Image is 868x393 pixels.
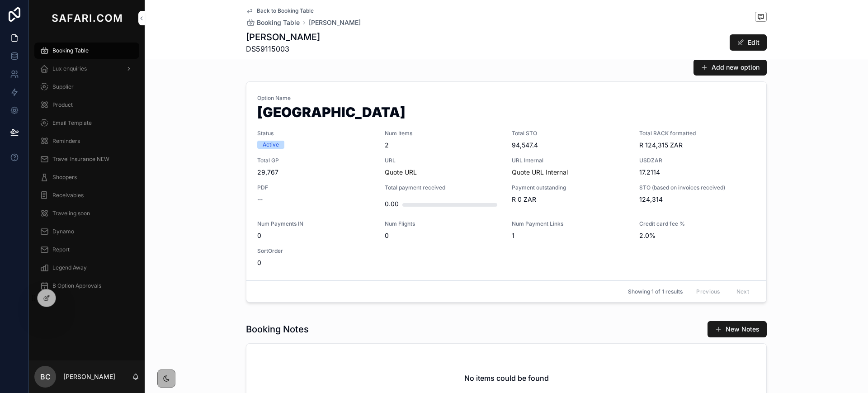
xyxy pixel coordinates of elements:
span: URL [385,157,501,164]
span: Email Template [52,119,92,127]
span: Num Payment Links [512,220,628,227]
span: SortOrder [257,247,374,255]
span: Travel Insurance NEW [52,156,109,163]
img: App logo [50,11,124,25]
a: Legend Away [34,260,139,276]
span: Reminders [52,137,80,145]
span: Status [257,130,374,137]
h1: [GEOGRAPHIC_DATA] [257,105,755,123]
a: Quote URL [385,168,417,176]
span: Total RACK formatted [639,130,756,137]
a: Product [34,97,139,113]
a: Back to Booking Table [246,7,314,14]
span: Total GP [257,157,374,164]
span: URL Internal [512,157,628,164]
button: New Notes [708,321,767,337]
span: Num Flights [385,220,501,227]
span: Report [52,246,70,253]
span: Payment outstanding [512,184,628,191]
span: Booking Table [257,18,300,27]
span: DS59115003 [246,43,320,54]
span: 1 [512,231,628,240]
span: PDF [257,184,374,191]
span: Option Name [257,95,755,102]
span: 17.2114 [639,168,756,177]
button: Edit [730,34,767,51]
a: Travel Insurance NEW [34,151,139,167]
span: 2 [385,141,501,150]
span: Num Payments IN [257,220,374,227]
div: 0.00 [385,195,399,213]
span: -- [257,195,263,204]
a: Shoppers [34,169,139,185]
div: Active [263,141,279,149]
button: Add new option [693,59,767,76]
a: Lux enquiries [34,61,139,77]
span: Credit card fee % [639,220,756,227]
span: Shoppers [52,174,77,181]
span: 29,767 [257,168,374,177]
a: Traveling soon [34,205,139,222]
span: Total payment received [385,184,501,191]
span: Traveling soon [52,210,90,217]
span: 0 [385,231,501,240]
a: Quote URL Internal [512,168,568,176]
h1: [PERSON_NAME] [246,31,320,43]
span: 124,314 [639,195,756,204]
span: Supplier [52,83,74,90]
span: 2.0% [639,231,756,240]
span: Receivables [52,192,84,199]
span: Lux enquiries [52,65,87,72]
span: Num Items [385,130,501,137]
span: R 0 ZAR [512,195,628,204]
h1: Booking Notes [246,323,309,336]
span: Dynamo [52,228,74,235]
h2: No items could be found [464,373,549,384]
a: Booking Table [34,43,139,59]
span: Legend Away [52,264,87,271]
a: Reminders [34,133,139,149]
a: Email Template [34,115,139,131]
span: Booking Table [52,47,89,54]
span: BC [40,371,51,382]
span: USDZAR [639,157,756,164]
a: Supplier [34,79,139,95]
span: Total STO [512,130,628,137]
span: Product [52,101,73,109]
div: scrollable content [29,36,145,306]
a: [PERSON_NAME] [309,18,361,27]
span: R 124,315 ZAR [639,141,756,150]
p: [PERSON_NAME] [63,372,115,381]
span: 0 [257,258,374,267]
a: Receivables [34,187,139,204]
span: STO (based on invoices received) [639,184,756,191]
a: Dynamo [34,223,139,240]
span: B Option Approvals [52,282,101,289]
a: Report [34,241,139,258]
a: Booking Table [246,18,300,27]
a: Option Name[GEOGRAPHIC_DATA]StatusActiveNum Items2Total STO94,547.4Total RACK formattedR 124,315 ... [246,82,766,280]
span: Back to Booking Table [257,7,314,14]
span: 94,547.4 [512,141,628,150]
a: B Option Approvals [34,278,139,294]
span: 0 [257,231,374,240]
span: Showing 1 of 1 results [628,288,683,295]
